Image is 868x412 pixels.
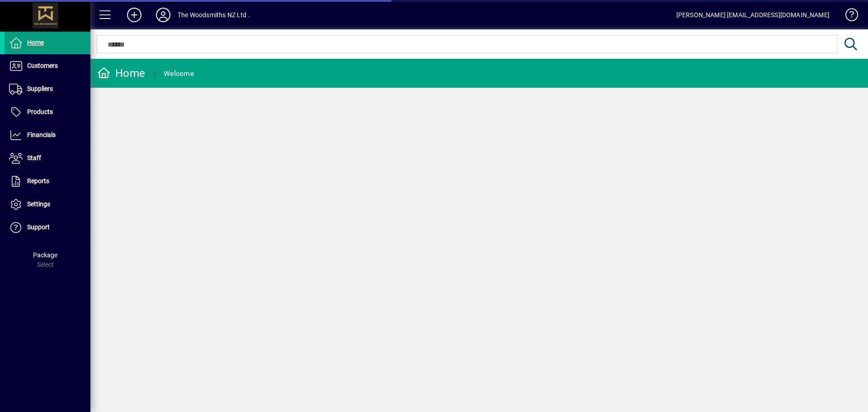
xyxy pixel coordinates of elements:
span: Financials [27,131,56,138]
div: Home [97,66,145,81]
span: Staff [27,154,41,161]
span: Home [27,39,44,46]
a: Suppliers [5,78,90,100]
span: Products [27,108,53,115]
button: Add [120,7,149,23]
div: The Woodsmiths NZ Ltd . [178,8,250,22]
span: Settings [27,200,50,208]
span: Package [33,251,57,259]
a: Reports [5,170,90,193]
button: Profile [149,7,178,23]
a: Knowledge Base [839,2,857,31]
a: Financials [5,124,90,147]
a: Support [5,216,90,239]
span: Support [27,223,50,231]
div: Welcome [164,66,194,81]
a: Products [5,101,90,123]
a: Staff [5,147,90,170]
a: Customers [5,55,90,77]
span: Reports [27,177,49,185]
div: [PERSON_NAME] [EMAIL_ADDRESS][DOMAIN_NAME] [676,8,830,22]
a: Settings [5,193,90,216]
span: Customers [27,62,58,69]
span: Suppliers [27,85,53,92]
